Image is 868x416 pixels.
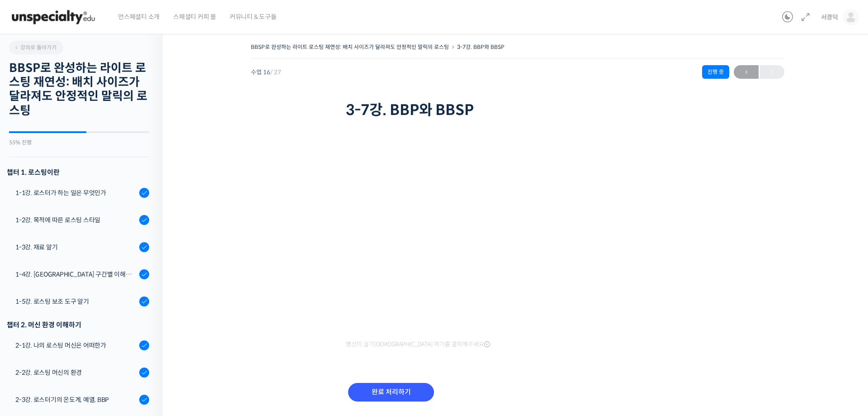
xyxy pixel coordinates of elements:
input: 완료 처리하기 [348,383,434,402]
div: 1-5강. 로스팅 보조 도구 알기 [15,296,137,306]
div: 55% 진행 [9,140,149,145]
div: 1-4강. [GEOGRAPHIC_DATA] 구간별 이해와 용어 [15,269,137,279]
a: 3-7강. BBP와 BBSP [457,43,505,50]
span: 강의로 돌아가기 [14,44,57,51]
h1: 3-7강. BBP와 BBSP [346,101,689,119]
div: 진행 중 [702,65,729,79]
h3: 챕터 1. 로스팅이란 [7,166,149,178]
div: 1-2강. 목적에 따른 로스팅 스타일 [15,215,137,225]
a: 강의로 돌아가기 [9,41,63,54]
div: 1-1강. 로스터가 하는 일은 무엇인가 [15,188,137,198]
span: 수업 16 [251,69,281,75]
a: ←이전 [734,65,759,79]
div: 2-3강. 로스터기의 온도계, 예열, BBP [15,395,137,405]
span: ← [734,66,759,78]
span: 영상이 끊기[DEMOGRAPHIC_DATA] 여기를 클릭해주세요 [346,341,490,348]
div: 챕터 2. 머신 환경 이해하기 [7,319,149,331]
h2: BBSP로 완성하는 라이트 로스팅 재연성: 배치 사이즈가 달라져도 안정적인 말릭의 로스팅 [9,61,149,118]
span: 서경덕 [821,13,838,21]
div: 1-3강. 재료 알기 [15,242,137,252]
div: 2-2강. 로스팅 머신의 환경 [15,368,137,378]
div: 2-1강. 나의 로스팅 머신은 어떠한가 [15,340,137,350]
span: / 27 [270,68,281,76]
a: BBSP로 완성하는 라이트 로스팅 재연성: 배치 사이즈가 달라져도 안정적인 말릭의 로스팅 [251,43,449,50]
